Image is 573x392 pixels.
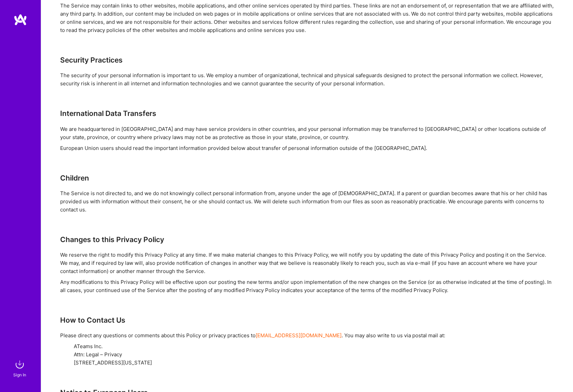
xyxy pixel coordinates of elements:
[14,358,27,378] a: sign inSign In
[60,71,554,88] div: The security of your personal information is important to us. We employ a number of organizationa...
[60,109,554,118] div: International Data Transfers
[60,144,554,152] div: European Union users should read the important information provided below about transfer of perso...
[60,251,554,275] div: We reserve the right to modify this Privacy Policy at any time. If we make material changes to th...
[74,342,554,367] div: ATeams Inc. Attn: Legal – Privacy [STREET_ADDRESS][US_STATE]
[60,174,554,182] div: Children
[13,358,27,371] img: sign in
[13,371,26,378] div: Sign In
[60,56,554,64] div: Security Practices
[60,331,554,340] div: Please direct any questions or comments about this Policy or privacy practices to . You may also ...
[14,14,27,26] img: logo
[60,278,554,294] div: Any modifications to this Privacy Policy will be effective upon our posting the new terms and/or ...
[60,2,554,34] div: The Service may contain links to other websites, mobile applications, and other online services o...
[60,316,554,324] div: How to Contact Us
[60,125,554,141] div: We are headquartered in [GEOGRAPHIC_DATA] and may have service providers in other countries, and ...
[256,332,342,339] a: [EMAIL_ADDRESS][DOMAIN_NAME]
[60,235,554,244] div: Changes to this Privacy Policy
[60,189,554,214] div: The Service is not directed to, and we do not knowingly collect personal information from, anyone...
